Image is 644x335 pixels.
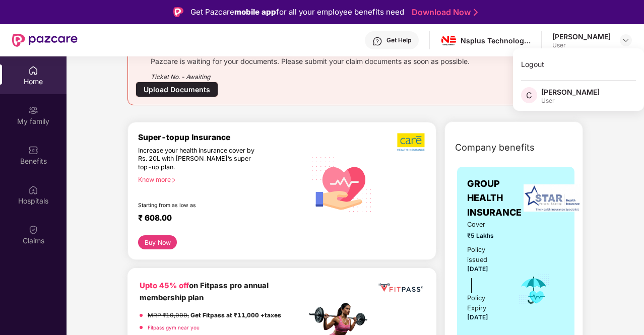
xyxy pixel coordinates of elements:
div: ₹ 608.00 [138,213,296,225]
div: Starting from as low as [138,202,263,209]
b: Upto 45% off [140,281,189,290]
div: Know more [138,176,300,183]
del: MRP ₹19,999, [148,312,189,319]
span: Cover [467,220,504,230]
div: User [552,41,611,49]
img: svg+xml;base64,PHN2ZyB4bWxucz0iaHR0cDovL3d3dy53My5vcmcvMjAwMC9zdmciIHhtbG5zOnhsaW5rPSJodHRwOi8vd3... [306,147,378,220]
img: Stroke [474,7,478,18]
div: Policy issued [467,245,504,265]
img: svg+xml;base64,PHN2ZyBpZD0iSG9tZSIgeG1sbnM9Imh0dHA6Ly93d3cudzMub3JnLzIwMDAvc3ZnIiB3aWR0aD0iMjAiIG... [28,65,38,76]
span: right [171,177,176,183]
div: Upload Documents [136,82,218,97]
span: GROUP HEALTH INSURANCE [467,177,522,220]
span: C [526,89,532,101]
div: [PERSON_NAME] [541,87,600,97]
img: svg+xml;base64,PHN2ZyBpZD0iQmVuZWZpdHMiIHhtbG5zPSJodHRwOi8vd3d3LnczLm9yZy8yMDAwL3N2ZyIgd2lkdGg9Ij... [28,145,38,155]
div: Get Pazcare for all your employee benefits need [190,6,404,18]
img: fppp.png [377,280,424,295]
div: Get Help [387,36,411,44]
div: Policy Expiry [467,293,504,313]
a: Fitpass gym near you [148,324,200,330]
img: svg+xml;base64,PHN2ZyBpZD0iQ2xhaW0iIHhtbG5zPSJodHRwOi8vd3d3LnczLm9yZy8yMDAwL3N2ZyIgd2lkdGg9IjIwIi... [28,225,38,235]
img: new-nsp-logo%20(2).png [441,33,456,48]
a: Download Now [412,7,475,18]
button: Buy Now [138,235,177,249]
div: User [541,97,600,105]
div: Logout [513,54,644,74]
img: svg+xml;base64,PHN2ZyBpZD0iSGVscC0zMngzMiIgeG1sbnM9Imh0dHA6Ly93d3cudzMub3JnLzIwMDAvc3ZnIiB3aWR0aD... [372,36,382,46]
div: Ticket No. - Awaiting [151,66,470,82]
span: [DATE] [467,265,488,273]
strong: Get Fitpass at ₹11,000 +taxes [190,312,281,319]
div: Increase your health insurance cover by Rs. 20L with [PERSON_NAME]’s super top-up plan. [138,147,263,172]
div: Pazcare is waiting for your documents. Please submit your claim documents as soon as possible. [151,54,470,66]
img: icon [518,274,550,307]
img: svg+xml;base64,PHN2ZyBpZD0iRHJvcGRvd24tMzJ4MzIiIHhtbG5zPSJodHRwOi8vd3d3LnczLm9yZy8yMDAwL3N2ZyIgd2... [622,36,630,44]
span: Company benefits [455,141,535,155]
img: insurerLogo [524,184,581,212]
img: b5dec4f62d2307b9de63beb79f102df3.png [397,132,426,152]
img: svg+xml;base64,PHN2ZyBpZD0iSG9zcGl0YWxzIiB4bWxucz0iaHR0cDovL3d3dy53My5vcmcvMjAwMC9zdmciIHdpZHRoPS... [28,185,38,195]
span: ₹5 Lakhs [467,231,504,241]
div: Nsplus Technology Pvt ltd [461,36,531,45]
div: [PERSON_NAME] [552,32,611,41]
img: Logo [173,7,183,17]
div: Super-topup Insurance [138,132,306,142]
img: svg+xml;base64,PHN2ZyB3aWR0aD0iMjAiIGhlaWdodD0iMjAiIHZpZXdCb3g9IjAgMCAyMCAyMCIgZmlsbD0ibm9uZSIgeG... [28,105,38,115]
b: on Fitpass pro annual membership plan [140,281,269,302]
img: New Pazcare Logo [12,34,78,47]
span: [DATE] [467,314,488,321]
strong: mobile app [234,7,276,17]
